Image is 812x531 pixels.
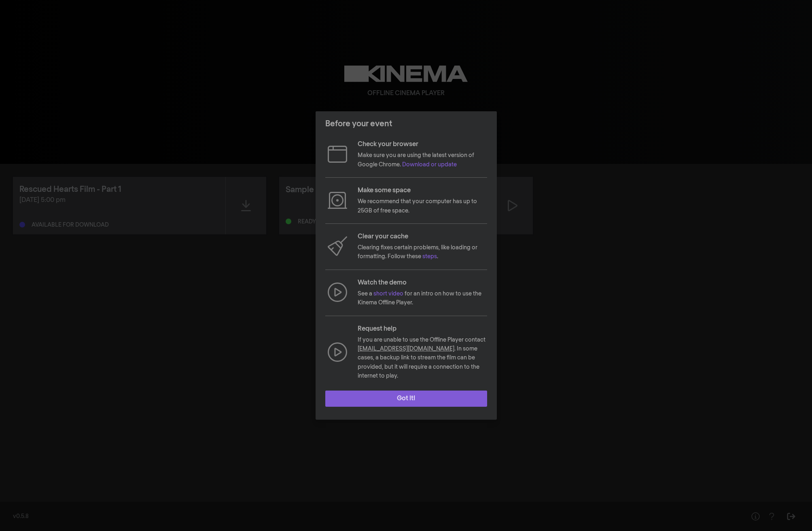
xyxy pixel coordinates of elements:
p: Request help [358,324,487,334]
header: Before your event [316,111,497,136]
a: short video [373,291,403,297]
a: steps [422,254,437,259]
p: Clearing fixes certain problems, like loading or formatting. Follow these . [358,243,487,261]
p: If you are unable to use the Offline Player contact . In some cases, a backup link to stream the ... [358,336,487,381]
p: Clear your cache [358,232,487,242]
p: Make sure you are using the latest version of Google Chrome. [358,151,487,169]
p: Check your browser [358,140,487,149]
p: Make some space [358,186,487,195]
button: Got it! [325,391,487,407]
p: We recommend that your computer has up to 25GB of free space. [358,197,487,215]
p: Watch the demo [358,278,487,288]
p: See a for an intro on how to use the Kinema Offline Player. [358,289,487,308]
a: Download or update [402,162,457,168]
a: [EMAIL_ADDRESS][DOMAIN_NAME] [358,346,454,352]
